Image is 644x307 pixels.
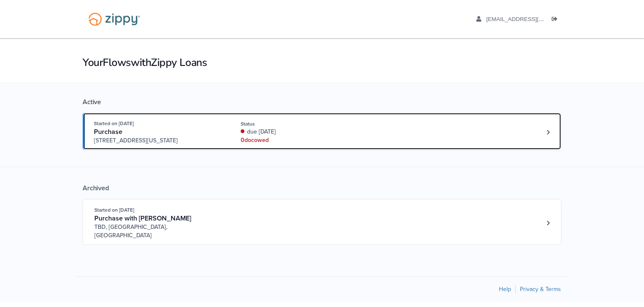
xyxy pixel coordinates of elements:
[83,98,561,106] div: Active
[83,199,561,245] a: Open loan 4146287
[520,286,561,293] a: Privacy & Terms
[94,128,122,136] span: Purchase
[94,214,191,223] span: Purchase with [PERSON_NAME]
[94,207,134,213] span: Started on [DATE]
[486,16,582,22] span: mariagraff17@outlook.com
[94,223,222,240] span: TBD, [GEOGRAPHIC_DATA], [GEOGRAPHIC_DATA]
[94,136,222,145] span: [STREET_ADDRESS][US_STATE]
[241,120,353,128] div: Status
[83,184,561,192] div: Archived
[542,126,554,139] a: Loan number 4167094
[476,16,582,24] a: edit profile
[83,8,145,30] img: Logo
[83,55,561,70] h1: Your Flows with Zippy Loans
[542,217,554,229] a: Loan number 4146287
[499,286,511,293] a: Help
[552,16,561,24] a: Log out
[241,136,353,144] div: 0 doc owed
[241,128,353,136] div: due [DATE]
[94,121,134,126] span: Started on [DATE]
[83,113,561,150] a: Open loan 4167094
